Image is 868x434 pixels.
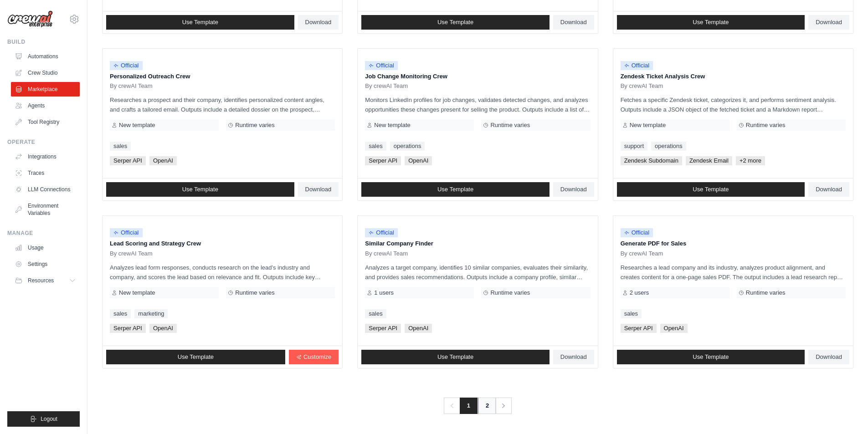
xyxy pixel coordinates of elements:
span: OpenAI [149,156,177,165]
span: Runtime varies [746,289,786,296]
a: Use Template [617,182,805,197]
a: sales [365,309,386,318]
a: Download [808,182,849,197]
a: operations [390,142,425,151]
a: Traces [11,166,80,180]
p: Personalized Outreach Crew [110,72,335,81]
span: Download [816,353,842,361]
span: +2 more [736,156,765,165]
a: 2 [478,398,496,414]
div: Operate [7,138,80,146]
a: Agents [11,98,80,113]
span: Use Template [178,353,214,361]
span: New template [119,122,155,129]
span: Runtime varies [746,122,786,129]
span: Official [621,61,653,70]
span: Use Template [182,186,218,193]
a: Use Template [361,15,550,30]
p: Similar Company Finder [365,239,590,248]
a: LLM Connections [11,182,80,197]
span: Use Template [437,353,473,361]
span: Official [365,61,398,70]
span: 2 users [630,289,649,296]
span: Runtime varies [490,122,530,129]
span: Serper API [110,324,146,333]
span: Runtime varies [490,289,530,296]
span: Use Template [437,186,473,193]
span: 1 users [374,289,394,296]
a: sales [110,309,131,318]
a: Download [808,350,849,364]
a: Automations [11,49,80,64]
span: Use Template [693,353,729,361]
p: Fetches a specific Zendesk ticket, categorizes it, and performs sentiment analysis. Outputs inclu... [621,95,846,114]
span: New template [630,122,666,129]
span: By crewAI Team [621,250,663,257]
a: marketing [134,309,168,318]
a: Integrations [11,149,80,164]
a: support [621,142,647,151]
span: Serper API [110,156,146,165]
a: Customize [289,350,339,364]
span: Runtime varies [235,289,275,296]
span: New template [119,289,155,296]
p: Analyzes lead form responses, conducts research on the lead's industry and company, and scores th... [110,263,335,282]
a: Use Template [617,15,805,30]
a: sales [110,142,131,151]
a: Environment Variables [11,199,80,220]
p: Monitors LinkedIn profiles for job changes, validates detected changes, and analyzes opportunitie... [365,95,590,114]
span: Logout [41,415,57,423]
a: Use Template [361,350,550,364]
p: Zendesk Ticket Analysis Crew [621,72,846,81]
a: Use Template [106,15,294,30]
a: Crew Studio [11,66,80,80]
span: Official [110,228,143,237]
span: OpenAI [660,324,688,333]
a: Download [298,182,339,197]
span: Use Template [437,19,473,26]
span: Use Template [182,19,218,26]
p: Researches a prospect and their company, identifies personalized content angles, and crafts a tai... [110,95,335,114]
button: Resources [11,273,80,288]
a: Use Template [106,350,285,364]
p: Generate PDF for Sales [621,239,846,248]
a: Settings [11,257,80,271]
a: Usage [11,240,80,255]
span: OpenAI [405,156,432,165]
span: OpenAI [405,324,432,333]
span: Download [816,19,842,26]
a: Download [808,15,849,30]
span: Zendesk Email [686,156,732,165]
a: Use Template [617,350,805,364]
span: Serper API [365,156,401,165]
span: 1 [460,398,478,414]
span: Download [560,19,587,26]
span: Official [621,228,653,237]
span: Customize [303,353,331,361]
p: Job Change Monitoring Crew [365,72,590,81]
a: Download [298,15,339,30]
span: Official [365,228,398,237]
span: Use Template [693,19,729,26]
a: Download [553,350,594,364]
nav: Pagination [444,398,512,414]
a: Download [553,15,594,30]
span: Download [560,353,587,361]
span: By crewAI Team [365,82,408,90]
span: Serper API [365,324,401,333]
span: Download [816,186,842,193]
a: Download [553,182,594,197]
span: Use Template [693,186,729,193]
a: Tool Registry [11,115,80,129]
span: Download [305,186,332,193]
span: By crewAI Team [110,82,153,90]
span: Download [305,19,332,26]
span: Resources [28,277,54,284]
span: Official [110,61,143,70]
div: Manage [7,230,80,237]
span: Runtime varies [235,122,275,129]
p: Lead Scoring and Strategy Crew [110,239,335,248]
a: Use Template [361,182,550,197]
a: operations [651,142,686,151]
div: Build [7,38,80,46]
